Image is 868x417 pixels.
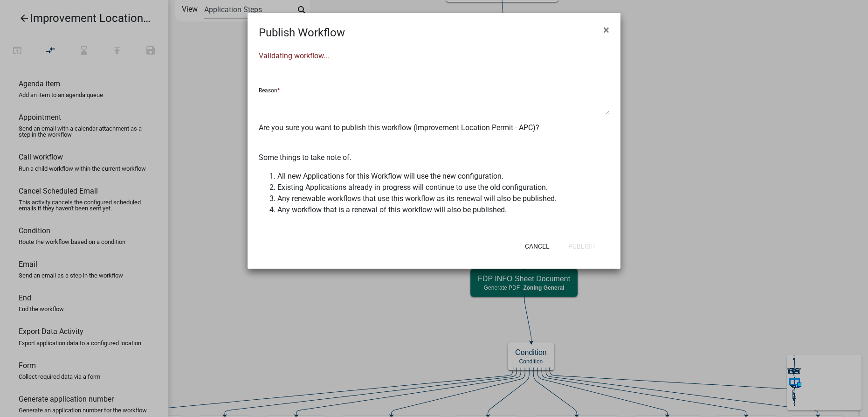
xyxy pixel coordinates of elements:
[259,24,345,41] h4: Publish Workflow
[277,204,609,215] li: Any workflow that is a renewal of this workflow will also be published.
[561,238,602,255] button: Publish
[517,238,557,255] button: Cancel
[259,122,609,133] p: Are you sure you want to publish this workflow (Improvement Location Permit - APC)?
[277,193,609,204] li: Any renewable workflows that use this workflow as its renewal will also be published.
[277,182,609,193] li: Existing Applications already in progress will continue to use the old configuration.
[259,50,609,62] p: Validating workflow...
[596,17,617,43] button: Close
[259,152,609,163] p: Some things to take note of.
[603,23,609,36] span: ×
[277,171,609,182] li: All new Applications for this Workflow will use the new configuration.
